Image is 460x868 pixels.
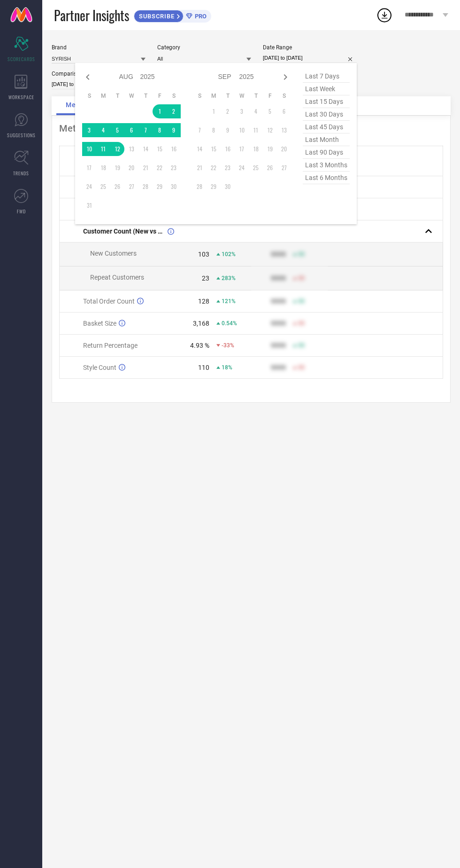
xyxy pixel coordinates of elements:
span: 18% [222,364,232,371]
td: Tue Aug 26 2025 [110,180,124,194]
th: Monday [96,92,110,100]
div: Previous month [82,71,93,83]
td: Sun Sep 14 2025 [192,142,207,156]
td: Sat Sep 27 2025 [277,161,291,175]
td: Wed Sep 03 2025 [235,104,249,118]
div: Date Range [263,44,357,51]
span: New Customers [90,250,137,257]
td: Fri Aug 01 2025 [153,104,167,118]
th: Sunday [82,92,96,100]
span: Repeat Customers [90,274,144,281]
td: Sat Aug 16 2025 [167,142,181,156]
td: Tue Aug 05 2025 [110,123,124,137]
span: 0.54% [222,320,237,327]
td: Fri Sep 26 2025 [263,161,277,175]
th: Friday [263,92,277,100]
th: Wednesday [235,92,249,100]
div: Next month [280,71,291,83]
td: Sat Aug 09 2025 [167,123,181,137]
td: Mon Aug 11 2025 [96,142,110,156]
th: Monday [207,92,221,100]
th: Thursday [249,92,263,100]
div: 3,168 [193,320,209,327]
span: last week [303,83,350,95]
td: Tue Sep 16 2025 [221,142,235,156]
td: Mon Sep 29 2025 [207,180,221,194]
td: Sun Aug 17 2025 [82,161,96,175]
div: 9999 [271,274,286,282]
td: Thu Sep 18 2025 [249,142,263,156]
td: Tue Aug 12 2025 [110,142,124,156]
th: Saturday [277,92,291,100]
td: Thu Sep 25 2025 [249,161,263,175]
div: Comparison Period [52,70,146,77]
td: Mon Sep 01 2025 [207,104,221,118]
span: 50 [298,298,305,305]
div: 4.93 % [190,342,209,349]
td: Mon Sep 08 2025 [207,123,221,137]
th: Sunday [192,92,207,100]
th: Wednesday [124,92,138,100]
td: Wed Sep 24 2025 [235,161,249,175]
td: Fri Sep 12 2025 [263,123,277,137]
th: Saturday [167,92,181,100]
td: Mon Sep 15 2025 [207,142,221,156]
span: 50 [298,320,305,327]
span: 102% [222,251,236,258]
span: TRENDS [13,170,29,177]
td: Tue Sep 02 2025 [221,104,235,118]
div: Brand [52,44,146,51]
div: 9999 [271,250,286,258]
td: Sat Aug 30 2025 [167,180,181,194]
td: Wed Aug 20 2025 [124,161,138,175]
td: Sun Sep 28 2025 [192,180,207,194]
div: 9999 [271,342,286,349]
td: Mon Sep 22 2025 [207,161,221,175]
span: Total Order Count [83,297,135,305]
div: Open download list [376,7,393,23]
td: Thu Aug 07 2025 [138,123,153,137]
div: 110 [198,364,209,371]
span: Partner Insights [54,6,129,25]
span: last 15 days [303,95,350,108]
div: 128 [198,297,209,305]
th: Tuesday [110,92,124,100]
td: Mon Aug 18 2025 [96,161,110,175]
span: last month [303,133,350,146]
td: Thu Aug 28 2025 [138,180,153,194]
span: 50 [298,251,305,258]
span: last 45 days [303,121,350,133]
span: 283% [222,275,236,282]
td: Fri Aug 22 2025 [153,161,167,175]
span: last 90 days [303,146,350,159]
td: Wed Aug 13 2025 [124,142,138,156]
span: 50 [298,364,305,371]
td: Fri Aug 29 2025 [153,180,167,194]
td: Fri Aug 15 2025 [153,142,167,156]
td: Sun Sep 21 2025 [192,161,207,175]
td: Thu Sep 04 2025 [249,104,263,118]
span: Style Count [83,364,116,371]
td: Tue Sep 30 2025 [221,180,235,194]
span: Return Percentage [83,342,138,349]
div: 9999 [271,297,286,305]
span: last 7 days [303,70,350,83]
td: Sat Aug 02 2025 [167,104,181,118]
span: WORKSPACE [8,94,34,101]
span: SUGGESTIONS [7,132,36,139]
div: 9999 [271,364,286,371]
span: 50 [298,275,305,282]
th: Friday [153,92,167,100]
td: Mon Aug 25 2025 [96,180,110,194]
span: Customer Count (New vs Repeat) [83,227,165,235]
td: Tue Sep 09 2025 [221,123,235,137]
span: FWD [17,208,26,215]
td: Sat Aug 23 2025 [167,161,181,175]
td: Thu Aug 21 2025 [138,161,153,175]
th: Tuesday [221,92,235,100]
div: Metrics [59,123,443,134]
div: 9999 [271,320,286,327]
input: Select comparison period [52,79,146,89]
span: 50 [298,342,305,349]
td: Wed Sep 17 2025 [235,142,249,156]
